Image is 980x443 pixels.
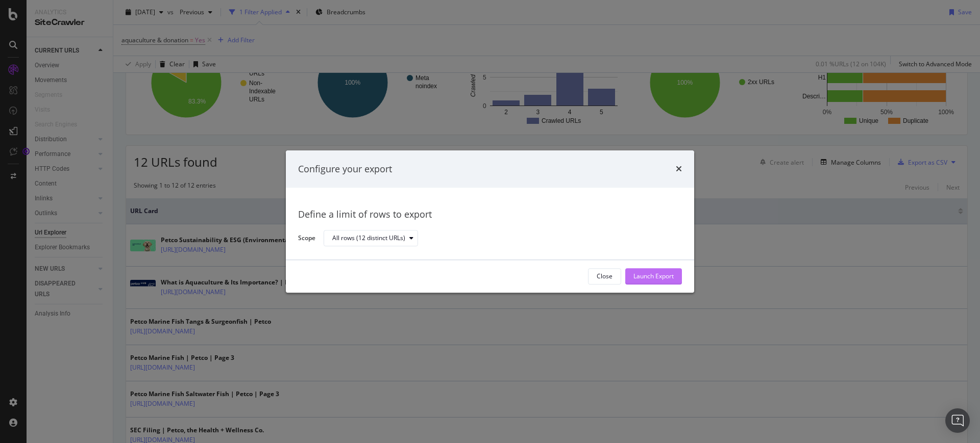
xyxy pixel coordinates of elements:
[298,233,315,245] label: Scope
[588,268,621,284] button: Close
[597,272,612,281] div: Close
[286,150,694,293] div: modal
[676,163,682,176] div: times
[298,209,682,222] div: Define a limit of rows to export
[332,236,405,242] div: All rows (12 distinct URLs)
[298,163,392,176] div: Configure your export
[945,408,970,433] div: Open Intercom Messenger
[633,272,674,281] div: Launch Export
[324,230,418,247] button: All rows (12 distinct URLs)
[625,268,682,284] button: Launch Export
